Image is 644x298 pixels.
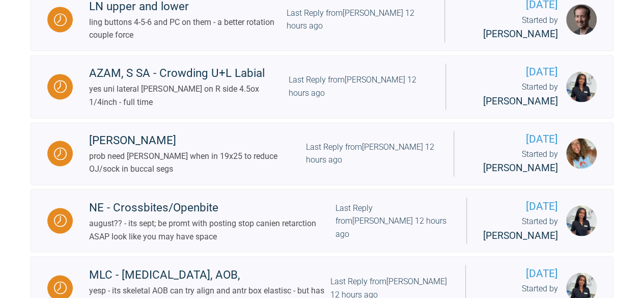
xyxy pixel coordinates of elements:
[462,64,558,80] span: [DATE]
[89,83,289,109] div: yes uni lateral [PERSON_NAME] on R side 4.5ox 1/4inch - full time
[566,4,597,35] img: James Crouch Baker
[461,14,558,42] div: Started by
[89,16,287,42] div: ling buttons 4-5-6 and PC on them - a better rotation couple force
[89,150,306,176] div: prob need [PERSON_NAME] when in 19x25 to reduce OJ/sock in buccal segs
[566,138,597,169] img: Rebecca Lynne Williams
[566,71,597,102] img: Mariam Samra
[89,216,335,242] div: august?? - its sept; be promt with posting stop canien retarction ASAP look like you may have space
[54,80,67,93] img: Waiting
[89,131,306,150] div: [PERSON_NAME]
[54,147,67,160] img: Waiting
[335,201,450,240] div: Last Reply from [PERSON_NAME] 12 hours ago
[54,214,67,227] img: Waiting
[31,55,613,118] a: WaitingAZAM, S SA - Crowding U+L Labialyes uni lateral [PERSON_NAME] on R side 4.5ox 1/4inch - fu...
[54,281,67,294] img: Waiting
[566,205,597,236] img: Mariam Samra
[483,162,558,174] span: [PERSON_NAME]
[482,265,558,282] span: [DATE]
[483,198,558,214] span: [DATE]
[31,122,613,185] a: Waiting[PERSON_NAME]prob need [PERSON_NAME] when in 19x25 to reduce OJ/sock in buccal segsLast Re...
[31,189,613,252] a: WaitingNE - Crossbites/Openbiteaugust?? - its sept; be promt with posting stop canien retarction ...
[54,13,67,26] img: Waiting
[483,95,558,107] span: [PERSON_NAME]
[89,265,330,284] div: MLC - [MEDICAL_DATA], AOB,
[483,229,558,241] span: [PERSON_NAME]
[470,131,558,148] span: [DATE]
[470,148,558,176] div: Started by
[462,80,558,109] div: Started by
[89,64,289,83] div: AZAM, S SA - Crowding U+L Labial
[306,141,437,167] div: Last Reply from [PERSON_NAME] 12 hours ago
[483,214,558,243] div: Started by
[89,198,335,216] div: NE - Crossbites/Openbite
[483,28,558,40] span: [PERSON_NAME]
[287,7,428,33] div: Last Reply from [PERSON_NAME] 12 hours ago
[289,73,429,99] div: Last Reply from [PERSON_NAME] 12 hours ago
